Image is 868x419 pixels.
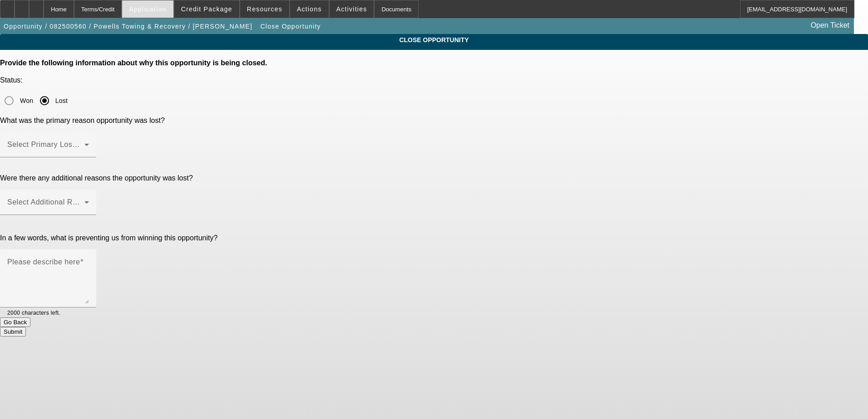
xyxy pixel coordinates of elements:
span: Opportunity / 082500560 / Powells Towing & Recovery / [PERSON_NAME] [4,23,252,30]
span: Application [129,5,166,13]
span: CLOSE OPPORTUNITY [7,36,861,44]
button: Actions [290,0,329,18]
mat-label: Select Additional Reasons [7,198,97,206]
button: Credit Package [174,0,239,18]
span: Credit Package [181,5,232,13]
span: Resources [247,5,282,13]
mat-hint: 2000 characters left. [7,307,60,317]
button: Activities [330,0,374,18]
button: Resources [240,0,289,18]
span: Actions [297,5,322,13]
button: Application [122,0,173,18]
label: Lost [54,96,68,105]
a: Open Ticket [807,18,853,33]
mat-label: Select Primary Lost Reason [7,141,103,148]
span: Activities [336,5,367,13]
span: Close Opportunity [261,23,321,30]
button: Close Opportunity [258,18,323,34]
mat-label: Please describe here [7,258,80,266]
